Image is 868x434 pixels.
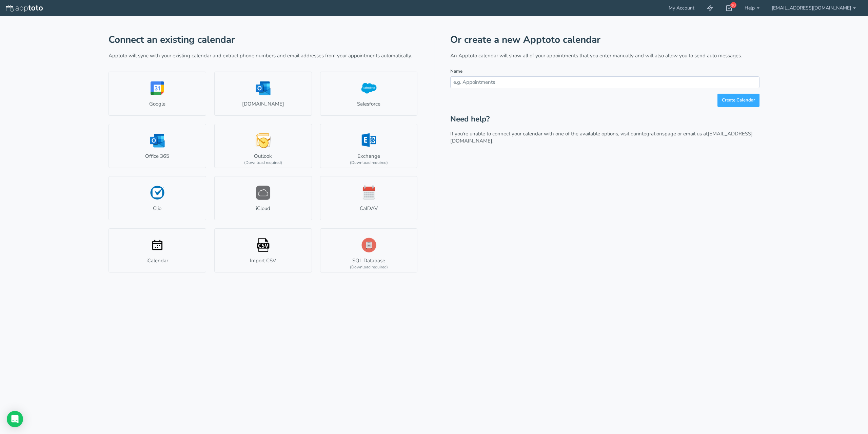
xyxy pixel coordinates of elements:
[320,124,418,168] a: Exchange
[638,130,665,137] a: integrations
[108,176,206,220] a: Clio
[214,124,312,168] a: Outlook
[730,2,736,8] div: 10
[6,5,43,12] img: logo-apptoto--white.svg
[450,76,759,88] input: e.g. Appointments
[450,68,462,75] label: Name
[108,124,206,168] a: Office 365
[108,72,206,116] a: Google
[7,411,23,427] div: Open Intercom Messenger
[450,115,759,124] h2: Need help?
[108,228,206,272] a: iCalendar
[717,94,759,107] button: Create Calendar
[108,35,418,45] h1: Connect an existing calendar
[244,160,282,166] div: (Download required)
[350,160,388,166] div: (Download required)
[214,228,312,272] a: Import CSV
[450,130,759,145] p: If you’re unable to connect your calendar with one of the available options, visit our page or em...
[320,72,418,116] a: Salesforce
[320,228,418,272] a: SQL Database
[350,264,388,270] div: (Download required)
[450,35,759,45] h1: Or create a new Apptoto calendar
[108,52,418,59] p: Apptoto will sync with your existing calendar and extract phone numbers and email addresses from ...
[320,176,418,220] a: CalDAV
[450,130,753,144] a: [EMAIL_ADDRESS][DOMAIN_NAME].
[214,72,312,116] a: [DOMAIN_NAME]
[450,52,759,59] p: An Apptoto calendar will show all of your appointments that you enter manually and will also allo...
[214,176,312,220] a: iCloud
